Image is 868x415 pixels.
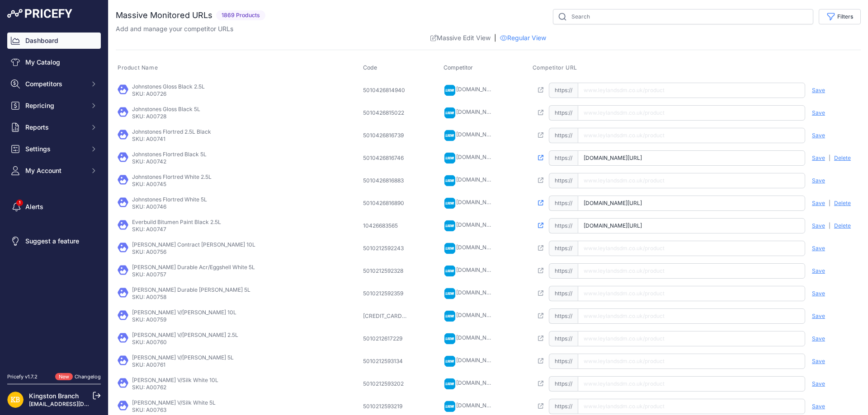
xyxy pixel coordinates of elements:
[132,113,200,120] p: SKU: A00728
[216,10,265,21] span: 1869 Products
[430,33,491,42] a: Massive Edit View
[363,222,408,229] div: 10426683565
[132,226,221,233] p: SKU: A00747
[363,177,408,184] div: 5010426816883
[7,33,101,49] a: Dashboard
[549,241,578,256] span: https://
[132,294,250,301] p: SKU: A00758
[578,83,805,98] input: www.leylandsdm.co.uk/product
[132,406,216,414] p: SKU: A00763
[25,123,85,132] span: Reports
[834,200,851,207] span: Delete
[118,64,160,71] button: Product Name
[363,154,408,162] div: 5010426816746
[132,271,255,278] p: SKU: A00757
[7,163,101,179] button: My Account
[578,376,805,392] input: www.leylandsdm.co.uk/product
[29,401,123,407] a: [EMAIL_ADDRESS][DOMAIN_NAME]
[578,128,805,143] input: www.leylandsdm.co.uk/product
[549,376,578,392] span: https://
[578,354,805,369] input: www.leylandsdm.co.uk/product
[116,24,233,33] p: Add and manage your competitor URLs
[456,266,500,273] a: [DOMAIN_NAME]
[363,87,408,94] div: 5010426814940
[494,33,496,42] span: |
[549,308,578,324] span: https://
[363,290,408,297] div: 5010212592359
[7,33,101,362] nav: Sidebar
[363,267,408,275] div: 5010212592328
[578,218,805,233] input: www.leylandsdm.co.uk/product
[132,264,255,271] p: [PERSON_NAME] Durable Acr/Eggshell White 5L
[456,357,500,364] a: [DOMAIN_NAME]
[812,380,825,387] span: Save
[132,331,238,339] p: [PERSON_NAME] V/[PERSON_NAME] 2.5L
[549,128,578,143] span: https://
[75,373,101,380] a: Changelog
[549,173,578,188] span: https://
[500,33,546,42] a: Regular View
[363,200,408,207] div: 5010426816890
[456,86,500,93] a: [DOMAIN_NAME]
[456,379,500,386] a: [DOMAIN_NAME]
[7,141,101,157] button: Settings
[456,199,500,205] a: [DOMAIN_NAME]
[829,222,830,229] span: |
[363,335,408,342] div: 5010212617229
[25,145,85,154] span: Settings
[812,87,825,94] span: Save
[132,219,221,226] p: Everbuild Bitumen Paint Black 2.5L
[363,64,377,71] span: Code
[132,106,200,113] p: Johnstones Gloss Black 5L
[132,316,236,323] p: SKU: A00759
[812,200,825,207] span: Save
[834,154,851,162] span: Delete
[578,150,805,166] input: www.leylandsdm.co.uk/product
[132,339,238,346] p: SKU: A00760
[118,64,158,71] span: Product Name
[456,244,500,251] a: [DOMAIN_NAME]
[812,312,825,320] span: Save
[132,173,212,181] p: Johnstones Flortred White 2.5L
[132,181,212,188] p: SKU: A00745
[7,119,101,135] button: Reports
[7,199,101,215] a: Alerts
[812,403,825,410] span: Save
[578,173,805,188] input: www.leylandsdm.co.uk/product
[834,222,851,229] span: Delete
[578,331,805,346] input: www.leylandsdm.co.uk/product
[363,312,408,320] div: [CREDIT_CARD_NUMBER]
[363,245,408,252] div: 5010212592243
[829,154,830,162] span: |
[812,290,825,297] span: Save
[29,392,79,400] a: Kingston Branch
[533,64,577,71] span: Competitor URL
[132,151,207,158] p: Johnstones Flortred Black 5L
[812,154,825,162] span: Save
[578,241,805,256] input: www.leylandsdm.co.uk/product
[819,9,861,24] button: Filters
[578,286,805,301] input: www.leylandsdm.co.uk/product
[132,158,207,165] p: SKU: A00742
[132,354,234,361] p: [PERSON_NAME] V/[PERSON_NAME] 5L
[132,399,216,406] p: [PERSON_NAME] V/Silk White 5L
[456,289,500,296] a: [DOMAIN_NAME]
[7,54,101,70] a: My Catalog
[363,380,408,387] div: 5010212593202
[132,128,211,135] p: Johnstones Flortred 2.5L Black
[132,361,234,368] p: SKU: A00761
[132,203,207,210] p: SKU: A00746
[25,101,85,110] span: Repricing
[7,9,72,18] img: Pricefy Logo
[812,177,825,184] span: Save
[132,83,205,90] p: Johnstones Gloss Black 2.5L
[363,358,408,365] div: 5010212593134
[116,9,212,22] h2: Massive Monitored URLs
[549,218,578,233] span: https://
[132,286,250,294] p: [PERSON_NAME] Durable [PERSON_NAME] 5L
[549,354,578,369] span: https://
[132,135,211,143] p: SKU: A00741
[549,286,578,301] span: https://
[456,221,500,228] a: [DOMAIN_NAME]
[812,358,825,365] span: Save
